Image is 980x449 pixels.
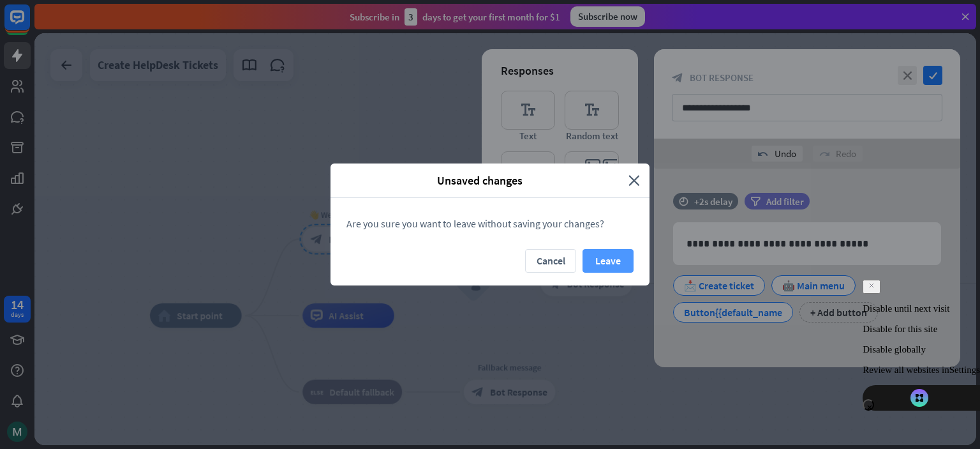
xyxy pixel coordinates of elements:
[10,5,48,43] button: Open LiveChat chat widget
[340,173,619,188] span: Unsaved changes
[525,249,576,273] button: Cancel
[346,217,604,230] span: Are you sure you want to leave without saving your changes?
[628,173,640,188] i: close
[583,249,634,273] button: Leave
